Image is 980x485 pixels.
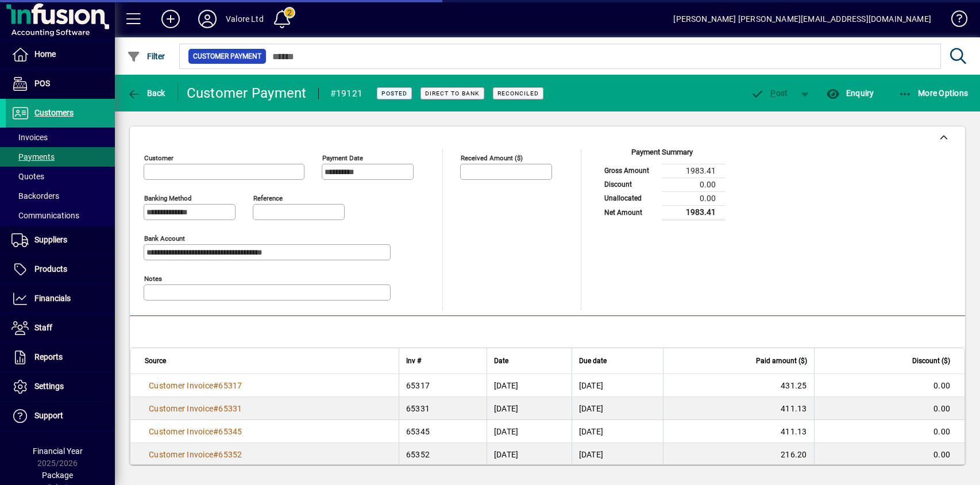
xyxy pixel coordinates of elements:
mat-label: Banking method [144,194,192,202]
span: Customer Invoice [149,450,213,459]
td: 0.00 [814,420,964,443]
td: 0.00 [814,443,964,466]
span: # [213,404,218,413]
button: Add [152,9,189,29]
span: Quotes [11,172,44,181]
span: POS [34,79,50,88]
button: More Options [896,83,971,103]
td: 411.13 [663,397,813,420]
td: Discount [599,178,662,191]
td: Unallocated [599,191,662,205]
div: #19121 [330,84,363,103]
a: Staff [6,314,115,342]
span: 65331 [218,404,242,413]
a: Customer Invoice#65331 [145,402,246,415]
span: Filter [127,52,165,61]
a: Backorders [6,186,115,206]
td: 0.00 [662,191,725,205]
span: ost [751,88,788,98]
app-page-summary-card: Payment Summary [599,149,725,221]
a: Financials [6,284,115,313]
td: 0.00 [662,178,725,191]
span: Paid amount ($) [756,355,807,367]
span: Backorders [11,191,59,201]
span: 65317 [218,381,242,390]
span: # [213,450,218,459]
span: Staff [34,323,52,332]
span: Suppliers [34,235,67,244]
td: [DATE] [572,443,663,466]
td: [DATE] [487,420,572,443]
a: Invoices [6,128,115,147]
span: P [770,88,775,98]
span: 65345 [218,427,242,436]
span: Payments [11,152,55,161]
span: Direct to bank [425,90,480,97]
div: Payment Summary [599,147,725,164]
td: 65317 [399,374,487,397]
a: Customer Invoice#65345 [145,425,246,438]
app-page-header-button: Back [115,83,178,103]
span: # [213,381,218,390]
span: Discount ($) [912,355,950,367]
mat-label: Received Amount ($) [461,154,523,162]
button: Enquiry [823,83,877,103]
td: 411.13 [663,420,813,443]
a: Payments [6,147,115,167]
span: Communications [11,211,79,220]
span: Package [42,471,73,480]
button: Back [124,83,168,103]
div: Customer Payment [187,84,307,102]
td: Gross Amount [599,164,662,178]
td: [DATE] [487,397,572,420]
span: Invoices [11,133,48,142]
td: 65352 [399,443,487,466]
span: Support [34,411,63,420]
span: Reports [34,352,63,361]
td: [DATE] [572,374,663,397]
span: Financial Year [33,446,83,456]
span: Financials [34,294,71,303]
mat-label: Reference [253,194,283,202]
span: Inv # [406,355,421,367]
span: Posted [381,90,407,97]
a: Customer Invoice#65317 [145,379,246,392]
button: Post [745,83,794,103]
span: Customer Invoice [149,427,213,436]
td: Net Amount [599,205,662,220]
button: Profile [189,9,226,29]
span: Enquiry [826,88,874,98]
span: Reconciled [497,90,539,97]
a: POS [6,70,115,98]
td: [DATE] [572,397,663,420]
td: 0.00 [814,397,964,420]
td: 0.00 [814,374,964,397]
span: Products [34,264,67,274]
span: Settings [34,382,64,391]
span: Customers [34,108,74,117]
a: Suppliers [6,226,115,255]
td: 431.25 [663,374,813,397]
div: Valore Ltd [226,10,264,28]
td: 1983.41 [662,164,725,178]
a: Reports [6,343,115,372]
mat-label: Bank Account [144,234,185,242]
button: Filter [124,46,168,67]
a: Support [6,402,115,430]
span: Due date [579,355,607,367]
span: Source [145,355,166,367]
span: 65352 [218,450,242,459]
td: 65331 [399,397,487,420]
td: [DATE] [572,420,663,443]
span: Home [34,49,56,59]
a: Settings [6,372,115,401]
td: 216.20 [663,443,813,466]
div: [PERSON_NAME] [PERSON_NAME][EMAIL_ADDRESS][DOMAIN_NAME] [673,10,931,28]
td: 65345 [399,420,487,443]
a: Communications [6,206,115,225]
td: 1983.41 [662,205,725,220]
a: Customer Invoice#65352 [145,448,246,461]
a: Products [6,255,115,284]
span: Customer Invoice [149,381,213,390]
td: [DATE] [487,374,572,397]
